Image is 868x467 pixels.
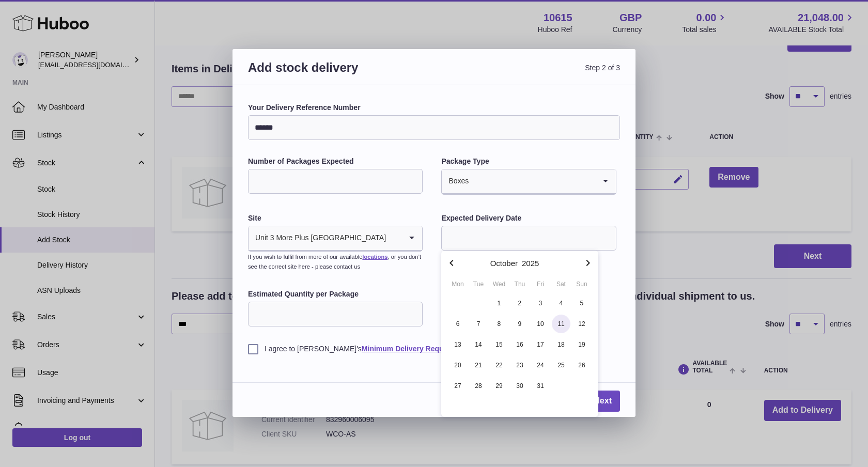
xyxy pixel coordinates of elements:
button: 15 [489,334,509,355]
button: 18 [551,334,571,355]
div: Sat [551,279,571,289]
span: 1 [490,294,508,313]
span: 18 [552,335,570,354]
label: Site [248,213,423,223]
span: 29 [490,377,508,395]
span: 3 [531,294,550,313]
span: 16 [510,335,529,354]
button: 29 [489,376,509,396]
span: 31 [531,377,550,395]
div: Sun [571,279,592,289]
button: 21 [468,355,489,376]
a: Next [585,391,620,412]
button: 17 [530,334,551,355]
button: 28 [468,376,489,396]
span: 17 [531,335,550,354]
button: 27 [447,376,468,396]
input: Search for option [386,226,401,250]
span: 19 [572,335,591,354]
span: 8 [490,315,508,333]
button: 5 [571,293,592,314]
div: Fri [530,279,551,289]
button: 30 [509,376,530,396]
span: Unit 3 More Plus [GEOGRAPHIC_DATA] [249,226,386,250]
span: Step 2 of 3 [434,59,620,88]
button: 8 [489,314,509,334]
label: Package Type [441,157,616,166]
label: Number of Packages Expected [248,157,423,166]
button: 9 [509,314,530,334]
button: 12 [571,314,592,334]
span: 27 [448,377,467,395]
h3: Add stock delivery [248,59,434,88]
span: 21 [469,356,488,375]
span: 12 [572,315,591,333]
span: 7 [469,315,488,333]
span: 5 [572,294,591,313]
button: 4 [551,293,571,314]
button: 20 [447,355,468,376]
button: 3 [530,293,551,314]
button: 2 [509,293,530,314]
button: 2025 [522,259,539,267]
div: Search for option [249,226,422,251]
button: 31 [530,376,551,396]
span: 28 [469,377,488,395]
span: 2 [510,294,529,313]
button: 7 [468,314,489,334]
span: 26 [572,356,591,375]
button: 11 [551,314,571,334]
button: 24 [530,355,551,376]
a: locations [362,254,388,260]
div: Thu [509,279,530,289]
div: Search for option [442,169,615,194]
span: 15 [490,335,508,354]
span: 10 [531,315,550,333]
button: 6 [447,314,468,334]
button: 10 [530,314,551,334]
button: 26 [571,355,592,376]
input: Search for option [469,169,595,193]
div: Tue [468,279,489,289]
span: Boxes [442,169,469,193]
span: 13 [448,335,467,354]
button: 25 [551,355,571,376]
span: 6 [448,315,467,333]
span: 4 [552,294,570,313]
label: Your Delivery Reference Number [248,103,620,113]
span: 30 [510,377,529,395]
button: 13 [447,334,468,355]
label: I agree to [PERSON_NAME]'s [248,344,620,354]
span: 25 [552,356,570,375]
span: 24 [531,356,550,375]
button: 16 [509,334,530,355]
a: Minimum Delivery Requirements [362,345,474,353]
button: 19 [571,334,592,355]
label: Expected Delivery Date [441,213,616,223]
span: 9 [510,315,529,333]
button: 23 [509,355,530,376]
span: 23 [510,356,529,375]
button: October [490,259,518,267]
button: 14 [468,334,489,355]
div: Mon [447,279,468,289]
button: 1 [489,293,509,314]
div: Wed [489,279,509,289]
span: 20 [448,356,467,375]
span: 22 [490,356,508,375]
span: 11 [552,315,570,333]
span: 14 [469,335,488,354]
label: Estimated Quantity per Package [248,289,423,299]
button: 22 [489,355,509,376]
small: If you wish to fulfil from more of our available , or you don’t see the correct site here - pleas... [248,254,421,270]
